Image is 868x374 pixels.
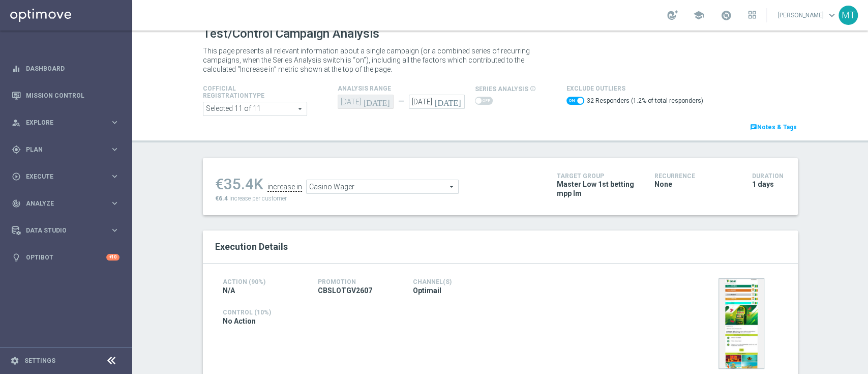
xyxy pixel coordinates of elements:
img: 34897.jpeg [719,278,764,369]
div: +10 [106,254,119,261]
span: school [693,10,704,21]
div: — [394,97,409,106]
span: Execute [26,174,110,180]
span: keyboard_arrow_down [826,10,837,21]
h4: Action (90%) [223,278,303,285]
span: Explore [26,120,110,126]
h4: Cofficial Registrationtype [203,85,289,99]
h4: analysis range [338,85,475,92]
span: series analysis [475,85,528,93]
span: €6.4 [215,195,228,202]
i: [DATE] [435,95,465,106]
span: Optimail [413,286,441,295]
a: Optibot [26,244,106,271]
span: Data Studio [26,227,110,234]
p: This page presents all relevant information about a single campaign (or a combined series of recu... [203,46,544,74]
span: No Action [223,317,256,326]
h4: Exclude Outliers [566,85,703,92]
i: person_search [12,118,21,127]
button: Mission Control [11,92,120,100]
i: chat [750,124,757,131]
span: Master Low 1st betting mpp lm [557,180,639,198]
span: Execution Details [215,241,288,252]
i: keyboard_arrow_right [110,145,119,154]
button: person_search Explore keyboard_arrow_right [11,119,120,127]
input: Select Date [409,95,465,109]
i: keyboard_arrow_right [110,225,119,235]
a: Settings [24,358,55,364]
div: €35.4K [215,175,263,193]
div: Analyze [12,199,110,208]
button: Data Studio keyboard_arrow_right [11,226,120,235]
i: info_outline [530,85,536,92]
h4: Target Group [557,172,639,180]
i: [DATE] [364,95,394,106]
div: MT [839,6,858,25]
a: [PERSON_NAME]keyboard_arrow_down [777,8,839,23]
span: None [654,180,672,189]
h4: Control (10%) [223,309,588,316]
button: equalizer Dashboard [11,65,120,73]
i: lightbulb [12,253,21,262]
div: Mission Control [12,82,119,109]
div: Execute [12,172,110,181]
div: Explore [12,118,110,127]
button: play_circle_outline Execute keyboard_arrow_right [11,172,120,181]
h4: Channel(s) [413,278,493,285]
i: keyboard_arrow_right [110,118,119,127]
span: increase per customer [229,195,287,202]
i: gps_fixed [12,145,21,154]
h4: Duration [752,172,786,180]
div: increase in [267,183,302,192]
h4: Promotion [318,278,398,285]
div: Optibot [12,244,119,271]
i: keyboard_arrow_right [110,171,119,181]
span: Expert Online Expert Retail Master Online Master Retail Other and 6 more [203,102,307,116]
button: gps_fixed Plan keyboard_arrow_right [11,146,120,154]
label: 32 Responders (1.2% of total responders) [587,97,703,105]
i: track_changes [12,199,21,208]
a: chatNotes & Tags [749,122,798,133]
span: Plan [26,147,110,153]
i: play_circle_outline [12,172,21,181]
button: lightbulb Optibot +10 [11,253,120,262]
h1: Test/Control Campaign Analysis [203,26,379,41]
h4: Recurrence [654,172,737,180]
span: N/A [223,286,235,295]
button: track_changes Analyze keyboard_arrow_right [11,199,120,208]
a: Mission Control [26,82,119,109]
span: Analyze [26,200,110,207]
span: CBSLOTGV2607 [318,286,372,295]
i: settings [10,356,19,365]
i: equalizer [12,64,21,73]
div: Data Studio [12,226,110,235]
span: 1 days [752,180,774,189]
div: Dashboard [12,55,119,82]
a: Dashboard [26,55,119,82]
div: Plan [12,145,110,154]
i: keyboard_arrow_right [110,198,119,208]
